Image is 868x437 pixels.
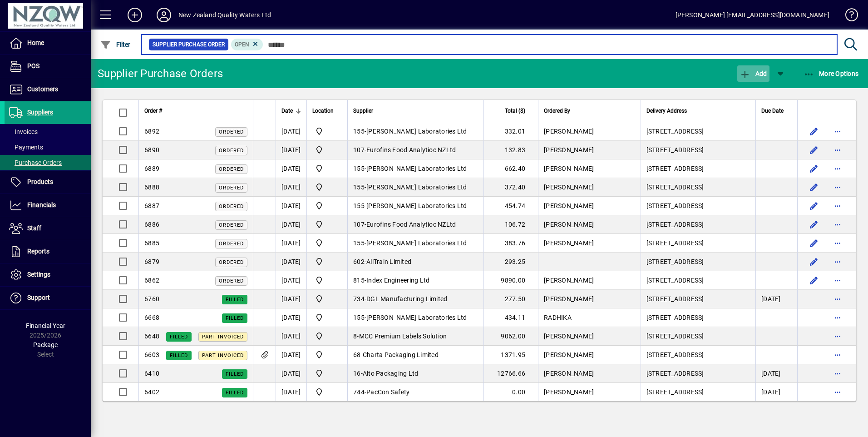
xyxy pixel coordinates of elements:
span: Domain Rd [312,312,342,323]
td: 434.11 [483,308,538,327]
button: More options [830,348,845,362]
td: [DATE] [276,253,306,271]
td: [STREET_ADDRESS] [641,383,755,401]
button: More options [830,236,845,250]
a: Staff [5,217,91,240]
span: 68 [353,351,361,358]
span: 16 [353,370,361,377]
button: More options [830,161,845,176]
a: Purchase Orders [5,155,91,170]
td: [STREET_ADDRESS] [641,234,755,253]
span: Index Engineering Ltd [366,277,429,284]
span: [PERSON_NAME] Laboratories Ltd [366,314,467,321]
td: - [347,141,483,159]
button: Edit [807,236,821,250]
span: 6885 [144,239,159,247]
span: Domain Rd [312,349,342,360]
span: [PERSON_NAME] Laboratories Ltd [366,165,467,172]
span: Customers [27,85,58,93]
td: - [347,364,483,383]
span: [PERSON_NAME] [544,184,594,191]
td: [DATE] [276,383,306,401]
span: Filter [100,41,131,48]
td: [STREET_ADDRESS] [641,197,755,215]
td: [DATE] [276,159,306,178]
span: Package [33,341,58,348]
span: 155 [353,184,365,191]
span: Domain Rd [312,126,342,137]
td: - [347,215,483,234]
a: Home [5,32,91,55]
span: [PERSON_NAME] [544,202,594,209]
span: [PERSON_NAME] Laboratories Ltd [366,184,467,191]
span: Alto Packaging Ltd [363,370,419,377]
span: [PERSON_NAME] Laboratories Ltd [366,128,467,135]
div: New Zealand Quality Waters Ltd [178,8,271,22]
span: 6410 [144,370,159,377]
button: More options [830,124,845,139]
span: Invoices [9,128,38,135]
a: Settings [5,263,91,286]
td: - [347,159,483,178]
span: 155 [353,239,365,247]
span: Ordered [219,278,244,284]
span: 6648 [144,333,159,340]
div: [PERSON_NAME] [EMAIL_ADDRESS][DOMAIN_NAME] [676,8,829,22]
td: [STREET_ADDRESS] [641,364,755,383]
button: Edit [807,254,821,269]
button: Profile [149,7,178,23]
span: [PERSON_NAME] [544,333,594,340]
span: Domain Rd [312,238,342,248]
td: 372.40 [483,178,538,197]
button: More options [830,310,845,325]
td: 383.76 [483,234,538,253]
td: [STREET_ADDRESS] [641,327,755,346]
td: [STREET_ADDRESS] [641,253,755,271]
span: Domain Rd [312,182,342,193]
span: Ordered [219,241,244,247]
button: More options [830,180,845,194]
span: 6892 [144,128,159,135]
button: More Options [801,65,861,82]
span: 6603 [144,351,159,358]
button: Edit [807,124,821,139]
span: Domain Rd [312,144,342,155]
td: - [347,234,483,253]
td: [STREET_ADDRESS] [641,141,755,159]
span: DGL Manufacturing Limited [366,295,447,303]
div: Supplier Purchase Orders [98,66,223,81]
span: Domain Rd [312,387,342,397]
button: More options [830,366,845,381]
button: Edit [807,273,821,288]
button: Add [737,65,769,82]
span: 6888 [144,184,159,191]
span: [PERSON_NAME] [544,146,594,154]
td: [STREET_ADDRESS] [641,215,755,234]
span: MCC Premium Labels Solution [359,333,447,340]
span: 8 [353,333,357,340]
div: Order # [144,106,247,116]
span: Total ($) [505,106,525,116]
td: [STREET_ADDRESS] [641,308,755,327]
td: 293.25 [483,253,538,271]
a: POS [5,55,91,78]
span: [PERSON_NAME] [544,370,594,377]
span: Domain Rd [312,200,342,211]
a: Invoices [5,124,91,139]
td: 0.00 [483,383,538,401]
span: [PERSON_NAME] [544,128,594,135]
td: - [347,290,483,308]
span: Order # [144,106,162,116]
button: Filter [98,36,133,53]
div: Due Date [761,106,792,116]
a: Support [5,287,91,309]
span: Domain Rd [312,163,342,174]
span: 6879 [144,258,159,265]
button: More options [830,329,845,343]
span: 6862 [144,277,159,284]
td: 277.50 [483,290,538,308]
td: 106.72 [483,215,538,234]
span: Filled [226,297,244,303]
span: 6886 [144,221,159,228]
span: Location [312,106,334,116]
